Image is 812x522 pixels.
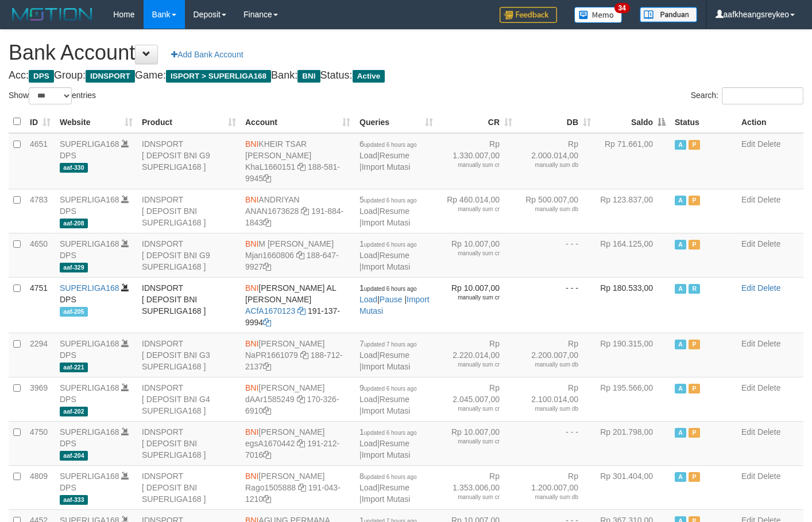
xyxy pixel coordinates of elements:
a: Import Mutasi [362,218,411,227]
a: Copy 1885819945 to clipboard [263,174,271,183]
span: BNI [245,339,258,348]
a: Resume [380,151,409,160]
td: 4751 [25,277,55,333]
span: aaf-202 [60,407,88,416]
div: manually sum cr [442,205,500,213]
td: Rp 164.125,00 [596,233,670,277]
span: | | [359,339,417,371]
span: 9 [359,383,417,392]
span: BNI [245,195,258,204]
span: BNI [245,239,258,248]
td: [PERSON_NAME] AL [PERSON_NAME] 191-137-9994 [241,277,355,333]
h1: Bank Account [9,41,803,64]
div: manually sum cr [442,161,500,169]
a: Edit [741,427,755,437]
th: Product: activate to sort column ascending [137,111,241,133]
td: - - - [517,421,596,465]
td: DPS [55,133,137,189]
a: SUPERLIGA168 [60,427,119,437]
a: Delete [757,383,780,392]
a: Delete [757,139,780,149]
td: Rp 460.014,00 [438,189,517,233]
th: Account: activate to sort column ascending [241,111,355,133]
a: Import Mutasi [362,362,411,371]
a: Rago1505888 [245,483,296,492]
td: IDNSPORT [ DEPOSIT BNI SUPERLIGA168 ] [137,421,241,465]
td: Rp 123.837,00 [596,189,670,233]
td: Rp 10.007,00 [438,421,517,465]
span: | | [359,239,417,271]
td: Rp 2.100.014,00 [517,377,596,421]
div: manually sum cr [442,361,500,369]
a: KhaL1660151 [245,162,295,172]
a: SUPERLIGA168 [60,239,119,248]
td: Rp 10.007,00 [438,277,517,333]
a: Import Mutasi [362,406,411,415]
td: 4651 [25,133,55,189]
span: BNI [245,139,258,149]
a: Import Mutasi [362,162,411,172]
div: manually sum cr [442,405,500,413]
span: BNI [245,383,258,392]
a: ACfA1670123 [245,306,295,315]
a: Edit [741,139,755,149]
a: Resume [380,207,409,216]
a: Resume [380,350,409,360]
td: Rp 190.315,00 [596,333,670,377]
span: aaf-204 [60,451,88,461]
span: 1 [359,427,417,437]
a: Copy Rago1505888 to clipboard [298,483,306,492]
td: 4650 [25,233,55,277]
td: Rp 180.533,00 [596,277,670,333]
span: updated 6 hours ago [364,286,417,292]
span: Paused [689,240,700,250]
a: Resume [380,439,409,448]
span: Paused [689,428,700,438]
a: Load [359,395,377,404]
span: aaf-333 [60,495,88,505]
td: Rp 2.045.007,00 [438,377,517,421]
span: updated 6 hours ago [364,430,417,436]
span: updated 7 hours ago [364,341,417,348]
span: updated 6 hours ago [364,197,417,204]
a: Load [359,251,377,260]
a: Delete [757,472,780,481]
td: DPS [55,277,137,333]
span: Paused [689,340,700,349]
div: manually sum db [521,205,578,213]
td: IDNSPORT [ DEPOSIT BNI G9 SUPERLIGA168 ] [137,233,241,277]
a: Edit [741,472,755,481]
a: Copy 1912127016 to clipboard [263,450,271,459]
span: Active [675,240,686,250]
span: IDNSPORT [86,70,135,83]
td: ANDRIYAN 191-884-1843 [241,189,355,233]
a: Load [359,295,377,304]
div: manually sum db [521,161,578,169]
td: IDNSPORT [ DEPOSIT BNI SUPERLIGA168 ] [137,465,241,509]
a: SUPERLIGA168 [60,283,119,293]
a: Copy NaPR1661079 to clipboard [300,350,308,360]
span: BNI [245,472,258,481]
span: Active [675,384,686,394]
td: KHEIR TSAR [PERSON_NAME] 188-581-9945 [241,133,355,189]
div: manually sum cr [442,493,500,501]
img: panduan.png [640,7,697,22]
a: Copy KhaL1660151 to clipboard [297,162,306,172]
div: manually sum db [521,361,578,369]
div: manually sum cr [442,438,500,446]
span: 7 [359,339,417,348]
th: DB: activate to sort column ascending [517,111,596,133]
a: Copy 1910431210 to clipboard [263,494,271,504]
a: Copy 1887122137 to clipboard [263,362,271,371]
a: Copy Mjan1660806 to clipboard [296,251,304,260]
a: Edit [741,283,755,293]
span: 1 [359,239,417,248]
a: Delete [757,195,780,204]
select: Showentries [29,87,72,104]
div: manually sum cr [442,250,500,258]
span: Active [353,70,385,83]
td: Rp 71.661,00 [596,133,670,189]
a: SUPERLIGA168 [60,139,119,149]
label: Show entries [9,87,96,104]
span: Active [675,428,686,438]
